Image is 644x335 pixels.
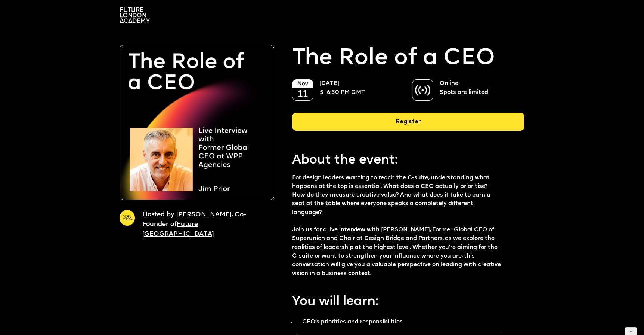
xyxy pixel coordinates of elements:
p: Hosted by [PERSON_NAME], Co-Founder of [142,210,261,239]
p: The Role of a CEO [292,45,495,72]
p: [DATE] 5–6:30 PM GMT [320,79,405,97]
p: You will learn: [292,293,501,311]
div: Register [292,113,524,131]
img: A yellow circle with Future London Academy logo [120,210,135,225]
img: A logo saying in 3 lines: Future London Academy [120,7,150,23]
a: Register [292,113,524,137]
p: Online Spots are limited [440,79,524,97]
a: Future [GEOGRAPHIC_DATA] [142,221,214,237]
p: About the event: [292,152,501,170]
strong: CEO’s priorities and responsibilities [302,319,403,325]
p: For design leaders wanting to reach the C-suite, understanding what happens at the top is essenti... [292,174,501,278]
